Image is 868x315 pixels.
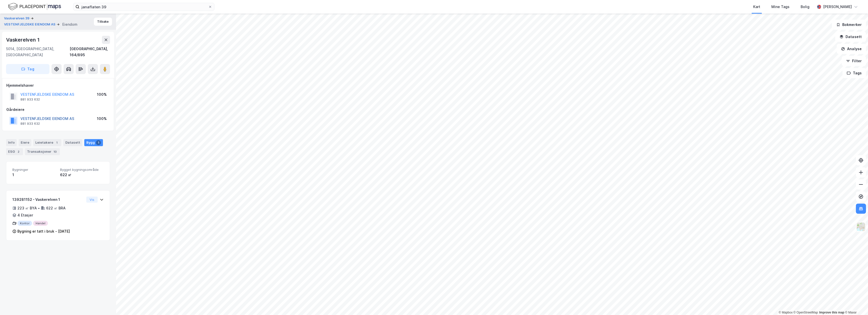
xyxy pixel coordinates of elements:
div: 100% [97,116,107,122]
div: Vaskerelven 1 [6,36,40,44]
button: Tag [6,64,49,74]
div: Mine Tags [771,4,790,10]
div: Kart [753,4,760,10]
div: Datasett [63,139,82,146]
div: Transaksjoner [25,148,60,155]
img: Z [856,222,866,232]
div: 5014, [GEOGRAPHIC_DATA], [GEOGRAPHIC_DATA] [6,46,70,58]
div: Info [6,139,17,146]
div: ESG [6,148,23,155]
a: Mapbox [779,311,793,314]
div: Eiendom [62,21,77,27]
button: Tags [843,68,866,78]
div: 100% [97,91,107,98]
div: • [38,206,40,210]
div: 1 [96,140,101,145]
span: Bygget bygningsområde [60,168,104,172]
div: 139281152 - Vaskerelven 1 [12,197,84,203]
div: 881 933 632 [20,98,40,102]
div: 622 ㎡ BRA [46,205,66,211]
button: VESTENFJELDSKE EIENDOM AS [4,22,57,27]
div: 10 [52,149,58,154]
div: 223 ㎡ BYA [17,205,37,211]
div: 622 ㎡ [60,172,104,178]
div: Kontrollprogram for chat [843,291,868,315]
button: Vis [86,197,98,203]
div: Bygning er tatt i bruk - [DATE] [17,228,70,234]
div: Eiere [19,139,31,146]
img: logo.f888ab2527a4732fd821a326f86c7f29.svg [8,2,61,11]
button: Filter [842,56,866,66]
input: Søk på adresse, matrikkel, gårdeiere, leietakere eller personer [79,3,208,11]
div: [GEOGRAPHIC_DATA], 164/895 [70,46,110,58]
div: 2 [16,149,21,154]
button: Analyse [837,44,866,54]
button: Tilbake [94,18,112,26]
div: Gårdeiere [6,107,110,113]
button: Vaskerelven 39 [4,16,31,21]
div: Hjemmelshaver [6,82,110,88]
div: [PERSON_NAME] [823,4,852,10]
div: Bygg [84,139,103,146]
button: Datasett [835,32,866,42]
div: 1 [12,172,56,178]
div: 1 [54,140,59,145]
div: 881 933 632 [20,122,40,126]
div: Bolig [801,4,809,10]
iframe: Chat Widget [843,291,868,315]
div: 4 Etasjer [17,212,33,218]
a: Improve this map [819,311,844,314]
div: Leietakere [33,139,61,146]
button: Bokmerker [832,20,866,30]
span: Bygninger [12,168,56,172]
a: OpenStreetMap [794,311,818,314]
